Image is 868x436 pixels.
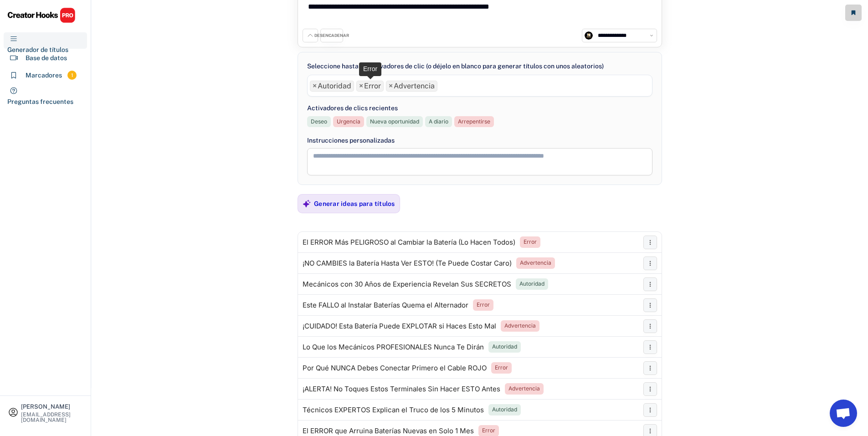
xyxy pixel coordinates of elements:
[7,98,73,105] font: Preguntas frecuentes
[508,385,540,392] font: Advertencia
[495,364,508,371] font: Error
[303,405,484,414] font: Técnicos EXPERTOS Explican el Truco de los 5 Minutos
[307,137,395,144] font: Instrucciones personalizadas
[303,364,487,372] font: Por Qué NUNCA Debes Conectar Primero el Cable ROJO
[21,411,71,423] font: [EMAIL_ADDRESS][DOMAIN_NAME]
[585,31,593,40] img: channels4_profile.jpg
[389,82,393,90] font: ×
[458,118,490,125] font: Arrepentirse
[303,280,511,288] font: Mecánicos con 30 Años de Experiencia Revelan Sus SECRETOS
[26,54,67,62] font: Base de datos
[303,301,468,309] font: Este FALLO al Instalar Baterías Quema el Alternador
[318,82,351,90] font: Autoridad
[303,259,512,267] font: ¡NO CAMBIES la Batería Hasta Ver ESTO! (Te Puede Costar Caro)
[482,427,495,434] font: Error
[359,82,363,90] font: ×
[830,400,857,427] a: Chat abierto
[303,426,474,435] font: El ERROR que Arruina Baterías Nuevas en Solo 1 Mes
[7,7,76,23] img: CHPRO%20Logo.svg
[7,46,68,53] font: Generador de títulos
[524,238,537,245] font: Error
[307,104,398,112] font: Activadores de clics recientes
[303,343,484,351] font: Lo Que los Mecánicos PROFESIONALES Nunca Te Dirán
[337,118,360,125] font: Urgencia
[303,238,515,246] font: El ERROR Más PELIGROSO al Cambiar la Batería (Lo Hacen Todos)
[492,343,517,350] font: Autoridad
[71,72,73,78] font: 1
[313,82,317,90] font: ×
[370,118,419,125] font: Nueva oportunidad
[21,403,70,410] font: [PERSON_NAME]
[394,82,435,90] font: Advertencia
[364,82,381,90] font: Error
[314,200,395,207] font: Generar ideas para títulos
[26,72,62,79] font: Marcadores
[303,322,496,330] font: ¡CUIDADO! Esta Batería Puede EXPLOTAR si Haces Esto Mal
[504,322,536,329] font: Advertencia
[303,385,500,393] font: ¡ALERTA! No Toques Estos Terminales Sin Hacer ESTO Antes
[519,280,544,287] font: Autoridad
[311,118,327,125] font: Deseo
[477,301,490,308] font: Error
[314,33,349,38] font: DESENCADENAR
[429,118,448,125] font: A diario
[492,406,517,413] font: Autoridad
[307,62,604,70] font: Seleccione hasta 10 activadores de clic (o déjelo en blanco para generar títulos con unos aleator...
[520,259,551,266] font: Advertencia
